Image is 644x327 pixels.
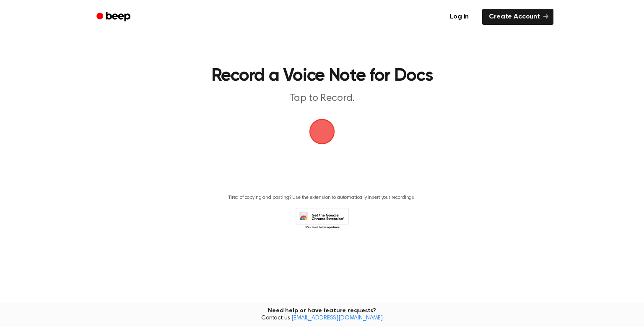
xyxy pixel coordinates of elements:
[5,315,639,322] span: Contact us
[309,119,335,144] img: Beep Logo
[91,9,138,25] a: Beep
[441,7,477,26] a: Log in
[107,67,537,85] h1: Record a Voice Note for Docs
[291,315,383,321] a: [EMAIL_ADDRESS][DOMAIN_NAME]
[229,195,415,201] p: Tired of copying and pasting? Use the extension to automatically insert your recordings.
[482,9,553,25] a: Create Account
[161,92,483,105] p: Tap to Record.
